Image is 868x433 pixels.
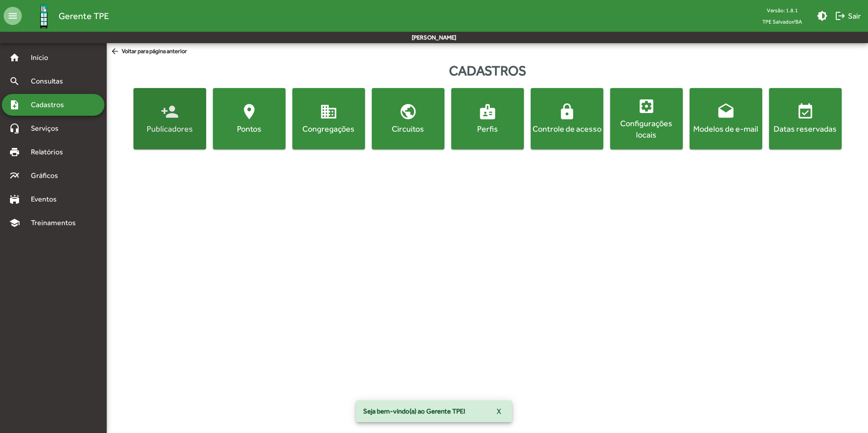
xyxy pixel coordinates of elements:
[610,88,683,149] button: Configurações locais
[22,1,109,31] a: Gerente TPE
[558,103,576,121] mat-icon: lock
[831,8,864,24] button: Sair
[755,5,809,16] div: Versão: 1.8.1
[372,88,444,149] button: Circuitos
[497,403,501,419] span: X
[637,97,656,115] mat-icon: settings_applications
[320,103,338,121] mat-icon: domain
[107,60,868,81] div: Cadastros
[9,52,20,63] mat-icon: home
[292,88,365,149] button: Congregações
[294,123,363,134] div: Congregações
[213,88,286,149] button: Pontos
[9,76,20,87] mat-icon: search
[755,16,809,27] span: TPE Salvador/BA
[817,10,828,21] mat-icon: brightness_medium
[161,103,179,121] mat-icon: person_add
[717,103,735,121] mat-icon: drafts
[691,123,760,134] div: Modelos de e-mail
[399,103,417,121] mat-icon: public
[215,123,284,134] div: Pontos
[612,118,681,140] div: Configurações locais
[478,103,497,121] mat-icon: badge
[531,88,603,149] button: Controle de acesso
[835,8,861,24] span: Sair
[25,147,75,157] span: Relatórios
[29,1,59,31] img: Logo
[690,88,762,149] button: Modelos de e-mail
[363,407,465,416] span: Seja bem-vindo(a) ao Gerente TPE!
[4,7,22,25] mat-icon: menu
[25,76,75,87] span: Consultas
[25,99,76,110] span: Cadastros
[835,10,846,21] mat-icon: logout
[133,88,206,149] button: Publicadores
[59,9,109,23] span: Gerente TPE
[9,147,20,157] mat-icon: print
[25,52,61,63] span: Início
[9,123,20,134] mat-icon: headset_mic
[110,47,122,57] mat-icon: arrow_back
[135,123,204,134] div: Publicadores
[110,47,187,57] span: Voltar para página anterior
[25,123,71,134] span: Serviços
[453,123,522,134] div: Perfis
[240,103,258,121] mat-icon: location_on
[489,403,508,419] button: X
[769,88,842,149] button: Datas reservadas
[533,123,602,134] div: Controle de acesso
[796,103,814,121] mat-icon: event_available
[374,123,443,134] div: Circuitos
[451,88,524,149] button: Perfis
[9,99,20,110] mat-icon: note_add
[771,123,840,134] div: Datas reservadas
